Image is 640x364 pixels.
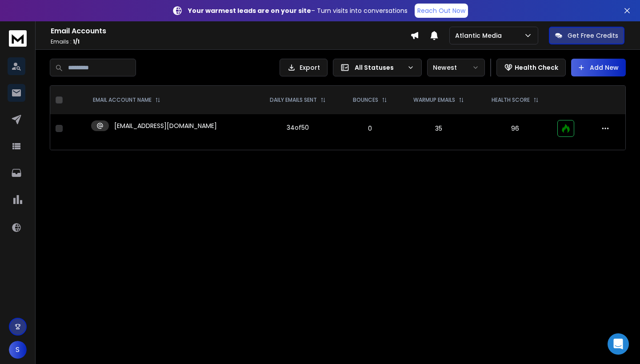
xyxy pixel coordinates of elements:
p: WARMUP EMAILS [413,96,455,104]
strong: Your warmest leads are on your site [188,6,311,15]
button: Add New [571,59,626,76]
img: logo [9,30,27,47]
td: 35 [399,114,478,143]
p: Health Check [515,63,558,72]
p: Atlantic Media [455,31,505,40]
button: Get Free Credits [549,27,624,44]
p: DAILY EMAILS SENT [270,96,317,104]
button: Export [280,59,328,76]
div: Open Intercom Messenger [608,333,629,355]
p: BOUNCES [353,96,378,104]
p: [EMAIL_ADDRESS][DOMAIN_NAME] [114,121,217,130]
a: Reach Out Now [415,4,468,18]
p: Emails : [51,38,410,45]
p: All Statuses [355,63,404,72]
div: EMAIL ACCOUNT NAME [93,96,160,104]
button: Health Check [496,59,566,76]
h1: Email Accounts [51,26,410,36]
button: S [9,341,27,359]
button: Newest [427,59,485,76]
p: Reach Out Now [417,6,465,15]
p: – Turn visits into conversations [188,6,408,15]
span: 1 / 1 [73,38,80,45]
p: HEALTH SCORE [492,96,530,104]
div: 34 of 50 [287,123,309,132]
p: 0 [346,124,394,133]
td: 96 [478,114,552,143]
p: Get Free Credits [568,31,618,40]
